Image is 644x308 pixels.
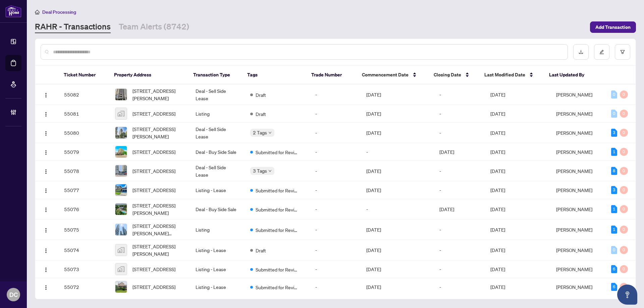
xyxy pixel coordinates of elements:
[132,148,175,156] span: [STREET_ADDRESS]
[43,228,49,233] img: Logo
[573,44,589,60] button: download
[115,165,127,177] img: thumbnail-img
[43,248,49,253] img: Logo
[115,89,127,100] img: thumbnail-img
[620,167,628,175] div: 0
[490,130,505,136] span: [DATE]
[132,186,175,194] span: [STREET_ADDRESS]
[490,168,505,174] span: [DATE]
[59,181,110,199] td: 55077
[620,129,628,137] div: 0
[611,283,617,291] div: 6
[256,206,299,213] span: Submitted for Review
[41,245,51,255] button: Logo
[490,284,505,290] span: [DATE]
[484,71,525,78] span: Last Modified Date
[434,123,485,143] td: -
[43,267,49,272] img: Logo
[59,123,110,143] td: 55080
[41,108,51,119] button: Logo
[310,84,361,105] td: -
[310,123,361,143] td: -
[620,246,628,254] div: 0
[361,105,434,123] td: [DATE]
[43,188,49,193] img: Logo
[35,10,40,14] span: home
[361,84,434,105] td: [DATE]
[361,278,434,296] td: [DATE]
[361,181,434,199] td: [DATE]
[434,143,485,161] td: [DATE]
[590,21,636,33] button: Add Transaction
[490,187,505,193] span: [DATE]
[109,66,188,84] th: Property Address
[490,227,505,233] span: [DATE]
[41,166,51,176] button: Logo
[611,148,617,156] div: 1
[115,263,127,275] img: thumbnail-img
[310,260,361,278] td: -
[611,110,617,118] div: 0
[490,149,505,155] span: [DATE]
[310,240,361,260] td: -
[310,220,361,240] td: -
[361,143,434,161] td: -
[361,123,434,143] td: [DATE]
[190,143,245,161] td: Deal - Buy Side Sale
[115,244,127,256] img: thumbnail-img
[551,199,605,220] td: [PERSON_NAME]
[490,111,505,117] span: [DATE]
[190,240,245,260] td: Listing - Lease
[43,112,49,117] img: Logo
[551,278,605,296] td: [PERSON_NAME]
[434,260,485,278] td: -
[434,240,485,260] td: -
[59,260,110,278] td: 55073
[256,226,299,234] span: Submitted for Review
[434,199,485,220] td: [DATE]
[132,87,185,102] span: [STREET_ADDRESS][PERSON_NAME]
[42,9,76,15] span: Deal Processing
[551,240,605,260] td: [PERSON_NAME]
[59,161,110,181] td: 55078
[551,161,605,181] td: [PERSON_NAME]
[615,44,630,60] button: filter
[579,50,583,54] span: download
[361,199,434,220] td: -
[362,71,409,78] span: Commencement Date
[43,150,49,155] img: Logo
[43,131,49,136] img: Logo
[611,90,617,99] div: 0
[115,108,127,119] img: thumbnail-img
[43,207,49,212] img: Logo
[310,161,361,181] td: -
[5,5,21,17] img: logo
[544,66,604,84] th: Last Updated By
[253,167,267,175] span: 3 Tags
[256,187,299,194] span: Submitted for Review
[190,199,245,220] td: Deal - Buy Side Sale
[361,220,434,240] td: [DATE]
[132,222,185,237] span: [STREET_ADDRESS][PERSON_NAME][PERSON_NAME]
[620,90,628,99] div: 0
[256,91,266,99] span: Draft
[253,129,267,136] span: 2 Tags
[310,181,361,199] td: -
[132,243,185,257] span: [STREET_ADDRESS][PERSON_NAME]
[620,148,628,156] div: 0
[551,260,605,278] td: [PERSON_NAME]
[310,199,361,220] td: -
[357,66,429,84] th: Commencement Date
[611,167,617,175] div: 8
[41,282,51,292] button: Logo
[132,283,175,291] span: [STREET_ADDRESS]
[310,278,361,296] td: -
[190,123,245,143] td: Deal - Sell Side Lease
[190,278,245,296] td: Listing - Lease
[434,84,485,105] td: -
[115,146,127,158] img: thumbnail-img
[9,290,18,299] span: DC
[59,240,110,260] td: 55074
[256,266,299,273] span: Submitted for Review
[132,167,175,175] span: [STREET_ADDRESS]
